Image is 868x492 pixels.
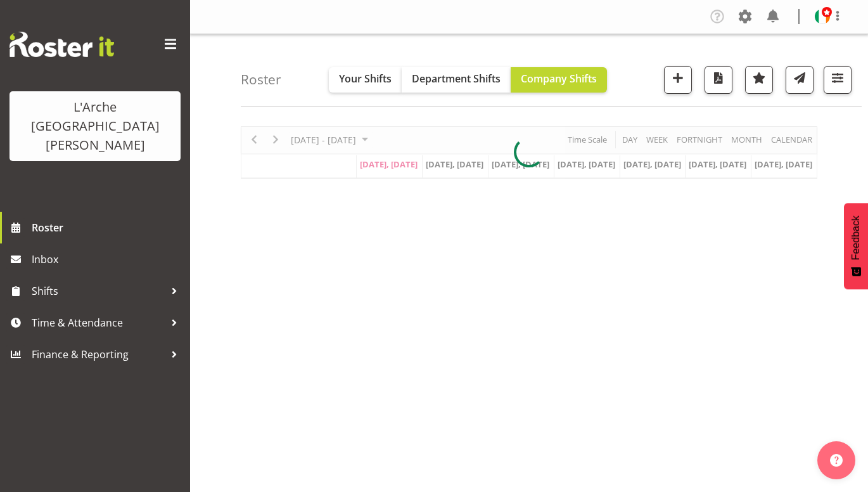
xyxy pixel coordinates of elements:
[22,98,168,155] div: L'Arche [GEOGRAPHIC_DATA][PERSON_NAME]
[32,313,165,332] span: Time & Attendance
[329,67,402,93] button: Your Shifts
[412,72,501,86] span: Department Shifts
[241,72,281,87] h4: Roster
[786,66,814,94] button: Send a list of all shifts for the selected filtered period to all rostered employees.
[339,72,392,86] span: Your Shifts
[844,203,868,289] button: Feedback - Show survey
[511,67,607,93] button: Company Shifts
[521,72,597,86] span: Company Shifts
[745,66,773,94] button: Highlight an important date within the roster.
[824,66,852,94] button: Filter Shifts
[32,250,184,269] span: Inbox
[664,66,692,94] button: Add a new shift
[10,32,114,57] img: Rosterit website logo
[850,216,862,260] span: Feedback
[402,67,511,93] button: Department Shifts
[705,66,732,94] button: Download a PDF of the roster according to the set date range.
[32,345,165,364] span: Finance & Reporting
[32,282,165,301] span: Shifts
[830,454,843,467] img: help-xxl-2.png
[32,218,184,237] span: Roster
[815,9,830,24] img: karen-herbertec8822bb792fe198587cb32955ab4160.png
